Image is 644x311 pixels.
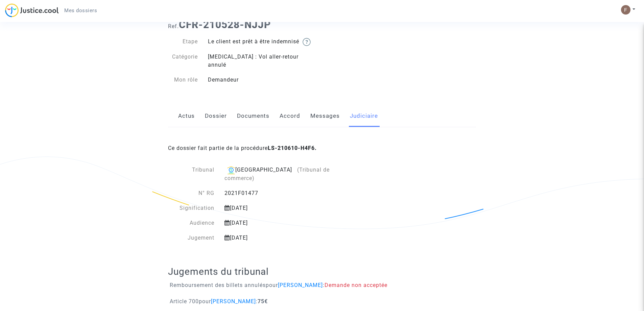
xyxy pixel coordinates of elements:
div: [DATE] [219,204,356,212]
span: Mes dossiers [64,7,97,14]
p: Article 700 : [170,297,268,306]
span: pour [266,282,323,288]
a: Judiciaire [350,105,378,127]
a: Mes dossiers [59,5,102,16]
div: [GEOGRAPHIC_DATA] [224,166,351,182]
a: Documents [237,105,269,127]
img: help.svg [303,38,311,46]
div: Mon rôle [163,76,203,84]
div: 2021F01477 [219,189,356,197]
b: 75€ [258,298,268,305]
a: Accord [280,105,300,127]
img: AATXAJzStZnij1z7pLwBVIXWK3YoNC_XgdSxs-cJRZpy=s96-c [621,5,630,15]
b: LS-210610-H4F6. [268,145,317,151]
div: [DATE] [219,219,356,227]
span: Ref. [168,23,179,29]
div: Jugement [168,234,219,242]
span: pour [199,298,256,305]
div: [MEDICAL_DATA] : Vol aller-retour annulé [203,53,322,69]
div: N° RG [168,189,219,197]
div: Etape [163,38,203,46]
div: Demandeur [203,76,322,84]
div: Catégorie [163,53,203,69]
span: [PERSON_NAME] [211,298,256,305]
h2: Jugements du tribunal [168,266,476,277]
div: Signification [168,204,219,212]
a: Messages [310,105,340,127]
div: Le client est prêt à être indemnisé [203,38,322,46]
div: Tribunal [168,166,219,182]
span: [PERSON_NAME] [278,282,323,288]
span: Ce dossier fait partie de la procédure [168,145,317,151]
div: Audience [168,219,219,227]
img: jc-logo.svg [5,3,59,17]
img: icon-banque.svg [227,166,235,174]
a: Dossier [205,105,227,127]
span: Demande non acceptée [325,282,387,288]
b: CFR-210528-NJJP [179,19,271,30]
a: Actus [178,105,195,127]
p: Remboursement des billets annulés : [170,281,387,289]
div: [DATE] [219,234,356,242]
